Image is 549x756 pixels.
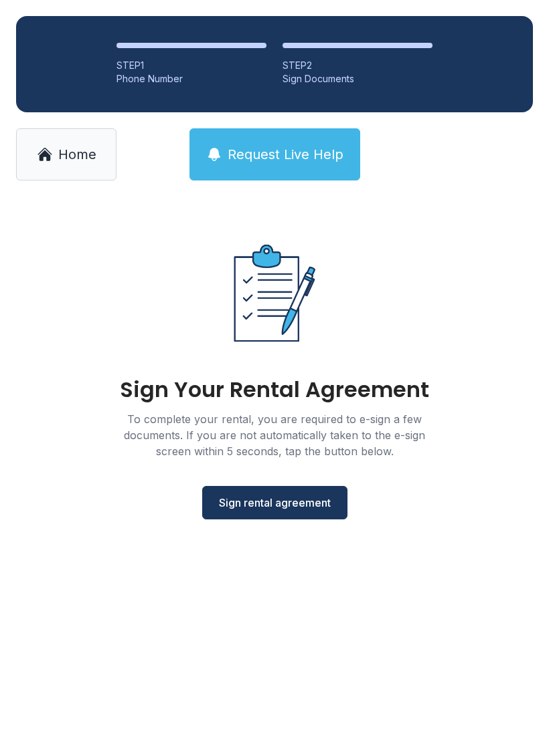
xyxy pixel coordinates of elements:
div: Sign Your Rental Agreement [120,379,429,400]
div: STEP 1 [116,59,266,72]
span: Sign rental agreement [219,495,331,511]
span: Request Live Help [228,145,343,164]
span: Home [58,145,96,164]
div: Sign Documents [283,72,433,86]
img: Rental agreement document illustration [205,223,344,363]
div: STEP 2 [283,59,433,72]
div: To complete your rental, you are required to e-sign a few documents. If you are not automatically... [107,411,442,459]
div: Phone Number [116,72,266,86]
